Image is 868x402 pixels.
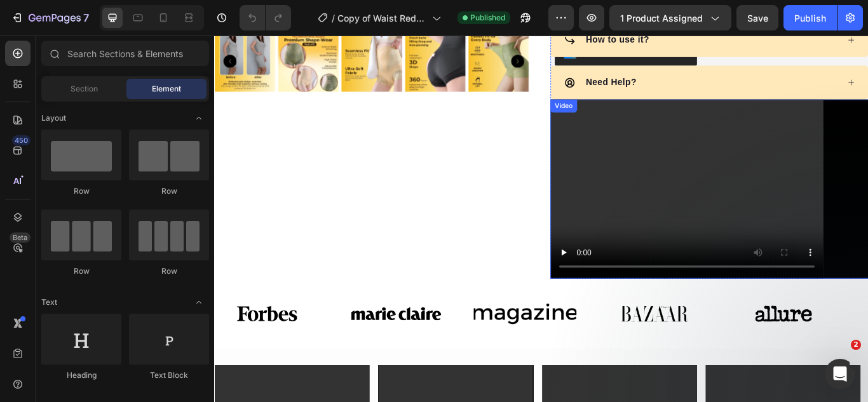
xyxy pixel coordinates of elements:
span: Toggle open [189,292,209,312]
div: Row [129,185,209,197]
span: Published [470,12,505,23]
div: Heading [41,370,121,381]
div: Publish [794,11,826,25]
img: Alt image [302,299,422,350]
span: Toggle open [189,108,209,128]
img: Alt image [8,305,114,344]
span: Text [41,297,57,308]
button: Publish [783,5,837,30]
span: / [332,11,335,25]
div: Beta [10,232,31,243]
div: Undo/Redo [240,5,291,30]
iframe: Intercom live chat [825,359,855,389]
p: 7 [83,10,89,25]
div: Text Block [129,370,209,381]
p: Need Help? [433,47,492,62]
span: Element [152,83,181,95]
video: Video [391,74,763,283]
div: Row [129,265,209,277]
iframe: Design area [214,36,868,402]
img: Alt image [611,305,716,344]
button: 7 [5,5,95,30]
img: Alt image [460,305,566,344]
div: 450 [12,135,31,145]
span: Layout [41,112,66,124]
div: Video [394,76,420,88]
span: 1 product assigned [620,11,703,25]
input: Search Sections & Elements [41,41,209,66]
span: Section [71,83,98,95]
img: Alt image [159,305,264,344]
span: Save [747,13,768,23]
span: 2 [851,340,861,350]
div: Row [41,185,121,197]
div: Row [41,265,121,277]
button: Save [736,5,778,30]
span: Copy of Waist Reduction Everyday [337,11,427,25]
button: 1 product assigned [609,5,731,30]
